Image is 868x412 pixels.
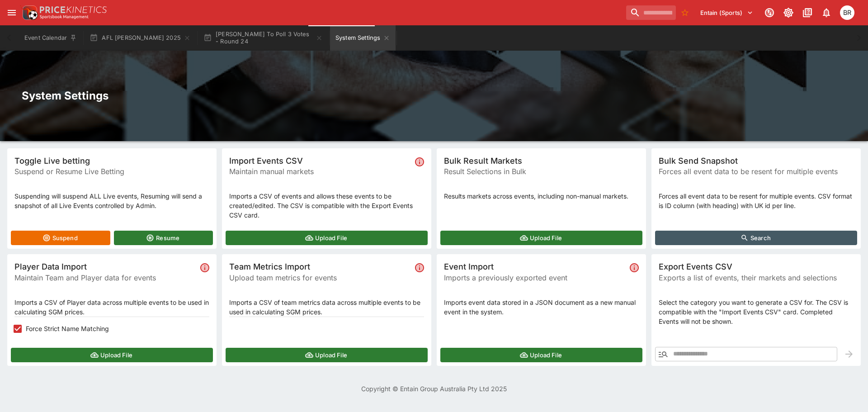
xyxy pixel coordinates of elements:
[229,191,424,220] p: Imports a CSV of events and allows these events to be created/edited. The CSV is compatible with ...
[198,25,328,51] button: [PERSON_NAME] To Poll 3 Votes - Round 24
[330,25,396,51] button: System Settings
[226,348,428,362] button: Upload File
[626,5,676,20] input: search
[840,5,854,20] div: Ben Raymond
[444,272,626,283] span: Imports a previously exported event
[14,261,197,272] span: Player Data Import
[14,191,209,210] p: Suspending will suspend ALL Live events, Resuming will send a snapshot of all Live Events control...
[837,3,857,23] button: Ben Raymond
[229,261,411,272] span: Team Metrics Import
[444,166,639,177] span: Result Selections in Bulk
[444,298,639,317] p: Imports event data stored in a JSON document as a new manual event in the system.
[659,272,854,283] span: Exports a list of events, their markets and selections
[226,231,428,245] button: Upload File
[229,298,424,317] p: Imports a CSV of team metrics data across multiple events to be used in calculating SGM prices.
[444,191,639,201] p: Results markets across events, including non-manual markets.
[11,348,213,362] button: Upload File
[761,5,778,21] button: Connected to PK
[229,156,411,166] span: Import Events CSV
[11,231,110,245] button: Suspend
[440,348,642,362] button: Upload File
[659,261,854,272] span: Export Events CSV
[780,5,797,21] button: Toggle light/dark mode
[14,156,209,166] span: Toggle Live betting
[40,6,107,13] img: PriceKinetics
[659,156,854,166] span: Bulk Send Snapshot
[229,272,411,283] span: Upload team metrics for events
[678,5,692,20] button: No Bookmarks
[26,324,109,333] span: Force Strict Name Matching
[659,191,854,210] p: Forces all event data to be resent for multiple events. CSV format is ID column (with heading) wi...
[14,298,209,317] p: Imports a CSV of Player data across multiple events to be used in calculating SGM prices.
[22,89,846,103] h2: System Settings
[14,166,209,177] span: Suspend or Resume Live Betting
[229,166,411,177] span: Maintain manual markets
[444,261,626,272] span: Event Import
[655,231,857,245] button: Search
[818,5,835,21] button: Notifications
[20,4,38,22] img: PriceKinetics Logo
[440,231,642,245] button: Upload File
[4,5,20,21] button: open drawer
[799,5,816,21] button: Documentation
[659,298,854,326] p: Select the category you want to generate a CSV for. The CSV is compatible with the "Import Events...
[695,5,759,20] button: Select Tenant
[14,272,197,283] span: Maintain Team and Player data for events
[659,166,854,177] span: Forces all event data to be resent for multiple events
[444,156,639,166] span: Bulk Result Markets
[19,25,82,51] button: Event Calendar
[84,25,196,51] button: AFL [PERSON_NAME] 2025
[114,231,213,245] button: Resume
[40,15,89,19] img: Sportsbook Management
